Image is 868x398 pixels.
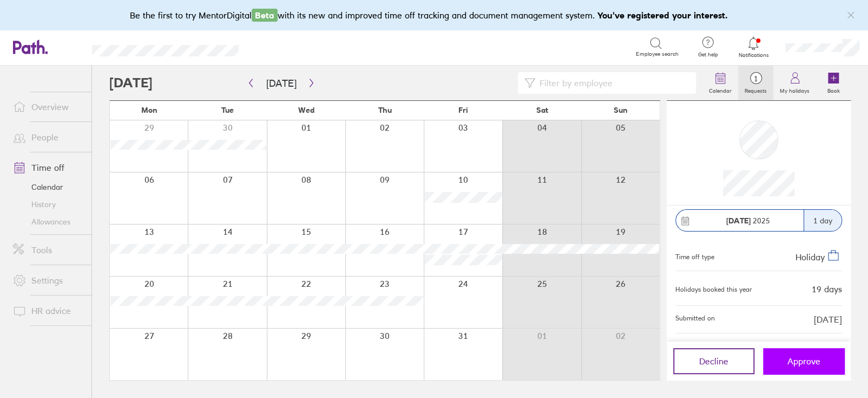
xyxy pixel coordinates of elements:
span: Employee search [636,51,678,57]
span: Thu [378,106,391,114]
a: Book [816,66,851,100]
a: 1Requests [738,66,773,100]
span: Mon [141,106,157,114]
span: Sat [536,106,548,114]
a: Time off [4,157,91,178]
div: 1 day [804,210,841,231]
span: Tue [221,106,234,114]
a: Overview [4,96,91,118]
span: Fri [458,106,468,114]
label: My holidays [773,85,816,94]
label: Requests [738,85,773,94]
strong: [DATE] [726,216,751,226]
a: Allowances [4,213,91,230]
span: Notifications [736,52,771,59]
a: Notifications [736,36,771,59]
a: People [4,126,91,148]
b: You've registered your interest. [597,10,728,21]
a: HR advice [4,300,91,322]
div: Time off type [675,249,714,262]
a: Settings [4,269,91,291]
span: Decline [699,356,728,366]
div: Search [268,42,295,52]
a: Calendar [4,178,91,196]
input: Filter by employee [535,73,689,93]
label: Calendar [702,85,738,94]
a: History [4,196,91,213]
span: 1 [738,74,773,83]
span: Sun [613,106,627,114]
span: Submitted on [675,314,715,324]
span: Approve [787,356,820,366]
span: Beta [252,9,278,22]
span: Holiday [795,252,825,262]
button: Approve [763,348,844,374]
span: Get help [690,52,725,58]
button: [DATE] [258,74,305,92]
span: [DATE] [814,314,842,324]
label: Book [821,85,846,94]
a: Calendar [702,66,738,100]
span: Wed [298,106,314,114]
span: 2025 [726,216,770,225]
div: 19 days [812,284,842,294]
a: Tools [4,239,91,261]
div: Holidays booked this year [675,286,752,293]
button: Decline [673,348,754,374]
div: Be the first to try MentorDigital with its new and improved time off tracking and document manage... [130,9,739,22]
a: My holidays [773,66,816,100]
